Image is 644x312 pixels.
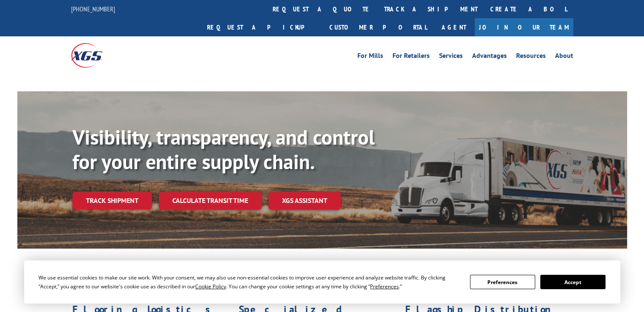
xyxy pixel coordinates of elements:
[323,18,433,36] a: Customer Portal
[392,52,430,62] a: For Retailers
[159,192,262,210] a: Calculate transit time
[72,192,152,209] a: Track shipment
[470,275,535,289] button: Preferences
[195,283,226,290] span: Cookie Policy
[71,5,115,13] a: [PHONE_NUMBER]
[475,18,573,36] a: Join Our Team
[24,260,620,304] div: Cookie Consent Prompt
[72,124,375,175] b: Visibility, transparency, and control for your entire supply chain.
[370,283,399,290] span: Preferences
[357,52,383,62] a: For Mills
[472,52,507,62] a: Advantages
[439,52,463,62] a: Services
[540,275,605,289] button: Accept
[555,52,573,62] a: About
[516,52,546,62] a: Resources
[201,18,323,36] a: Request a pickup
[433,18,475,36] a: Agent
[39,273,460,291] div: We use essential cookies to make our site work. With your consent, we may also use non-essential ...
[268,192,341,210] a: XGS ASSISTANT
